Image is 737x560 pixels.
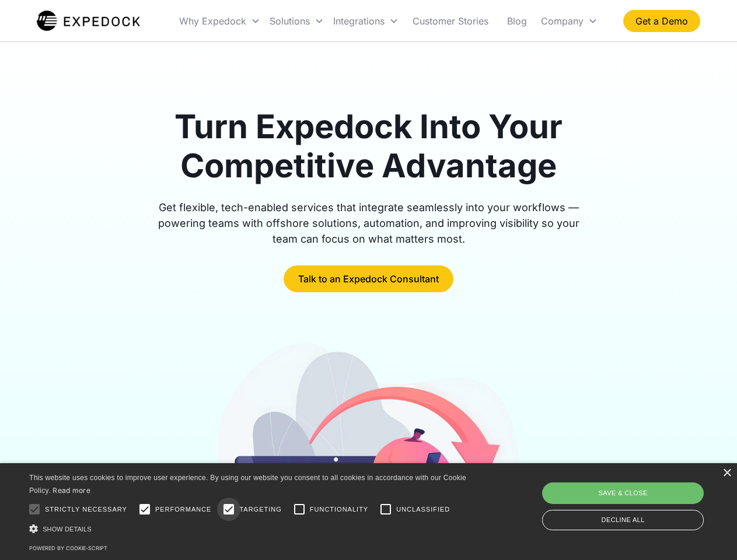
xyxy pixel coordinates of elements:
span: Performance [155,505,212,514]
div: Integrations [333,15,385,27]
iframe: Chat Widget [543,434,737,560]
div: Why Expedock [179,15,246,27]
img: Expedock Logo [37,9,140,33]
span: This website uses cookies to improve user experience. By using our website you consent to all coo... [29,474,466,495]
a: Powered by cookie-script [29,545,107,551]
a: Read more [53,486,90,495]
div: Integrations [329,1,403,41]
span: Functionality [310,505,368,514]
a: Blog [498,1,536,41]
div: Solutions [265,1,329,41]
div: Get flexible, tech-enabled services that integrate seamlessly into your workflows — powering team... [145,199,593,247]
a: Talk to an Expedock Consultant [284,265,453,292]
div: Company [536,1,602,41]
span: Strictly necessary [45,505,127,514]
a: Customer Stories [403,1,498,41]
a: Get a Demo [623,10,700,32]
a: home [37,9,140,33]
div: Show details [29,523,470,535]
span: Show details [43,526,92,533]
div: Company [541,15,584,27]
h1: Turn Expedock Into Your Competitive Advantage [145,107,593,185]
div: Why Expedock [174,1,265,41]
span: Unclassified [396,505,450,514]
span: Targeting [239,505,281,514]
div: Solutions [270,15,310,27]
